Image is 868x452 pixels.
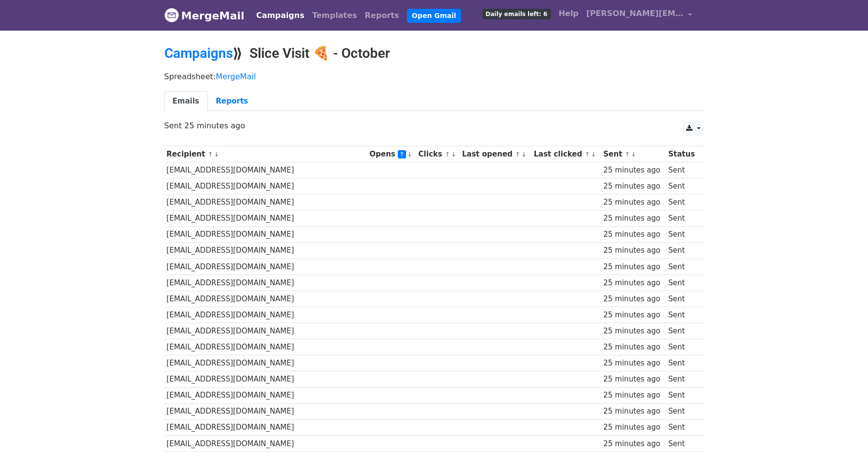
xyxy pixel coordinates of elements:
[666,226,699,243] td: Sent
[666,243,699,259] td: Sent
[603,213,664,224] div: 25 minutes ago
[164,259,367,275] td: [EMAIL_ADDRESS][DOMAIN_NAME]
[666,435,699,452] td: Sent
[585,151,590,158] a: ↑
[164,45,233,61] a: Campaigns
[666,162,699,178] td: Sent
[666,307,699,323] td: Sent
[666,146,699,162] th: Status
[367,146,416,162] th: Opens
[601,146,666,162] th: Sent
[603,342,664,353] div: 25 minutes ago
[164,435,367,452] td: [EMAIL_ADDRESS][DOMAIN_NAME]
[603,390,664,401] div: 25 minutes ago
[603,422,664,433] div: 25 minutes ago
[521,151,527,158] a: ↓
[164,71,704,82] p: Spreadsheet:
[164,387,367,403] td: [EMAIL_ADDRESS][DOMAIN_NAME]
[407,151,412,158] a: ↓
[164,291,367,307] td: [EMAIL_ADDRESS][DOMAIN_NAME]
[666,323,699,339] td: Sent
[631,151,637,158] a: ↓
[164,226,367,243] td: [EMAIL_ADDRESS][DOMAIN_NAME]
[164,146,367,162] th: Recipient
[603,165,664,176] div: 25 minutes ago
[164,210,367,226] td: [EMAIL_ADDRESS][DOMAIN_NAME]
[482,9,551,19] span: Daily emails left: 6
[164,8,179,22] img: MergeMail logo
[164,371,367,387] td: [EMAIL_ADDRESS][DOMAIN_NAME]
[407,9,461,23] a: Open Gmail
[208,91,256,111] a: Reports
[666,194,699,210] td: Sent
[164,178,367,194] td: [EMAIL_ADDRESS][DOMAIN_NAME]
[398,150,406,158] a: ↑
[416,146,460,162] th: Clicks
[164,5,245,26] a: MergeMail
[666,291,699,307] td: Sent
[164,323,367,339] td: [EMAIL_ADDRESS][DOMAIN_NAME]
[603,245,664,256] div: 25 minutes ago
[666,275,699,291] td: Sent
[164,355,367,371] td: [EMAIL_ADDRESS][DOMAIN_NAME]
[603,294,664,305] div: 25 minutes ago
[555,4,583,23] a: Help
[666,355,699,371] td: Sent
[666,387,699,403] td: Sent
[591,151,596,158] a: ↓
[603,197,664,208] div: 25 minutes ago
[164,339,367,355] td: [EMAIL_ADDRESS][DOMAIN_NAME]
[531,146,601,162] th: Last clicked
[603,438,664,450] div: 25 minutes ago
[603,181,664,192] div: 25 minutes ago
[164,91,208,111] a: Emails
[460,146,531,162] th: Last opened
[515,151,520,158] a: ↑
[308,6,361,25] a: Templates
[164,194,367,210] td: [EMAIL_ADDRESS][DOMAIN_NAME]
[164,162,367,178] td: [EMAIL_ADDRESS][DOMAIN_NAME]
[666,419,699,435] td: Sent
[603,326,664,337] div: 25 minutes ago
[252,6,308,25] a: Campaigns
[208,151,213,158] a: ↑
[451,151,456,158] a: ↓
[666,259,699,275] td: Sent
[625,151,630,158] a: ↑
[586,8,684,19] span: [PERSON_NAME][EMAIL_ADDRESS][DOMAIN_NAME]
[666,371,699,387] td: Sent
[214,151,219,158] a: ↓
[361,6,403,25] a: Reports
[164,307,367,323] td: [EMAIL_ADDRESS][DOMAIN_NAME]
[603,261,664,273] div: 25 minutes ago
[666,178,699,194] td: Sent
[164,121,704,131] p: Sent 25 minutes ago
[164,243,367,259] td: [EMAIL_ADDRESS][DOMAIN_NAME]
[164,403,367,419] td: [EMAIL_ADDRESS][DOMAIN_NAME]
[666,403,699,419] td: Sent
[583,4,696,27] a: [PERSON_NAME][EMAIL_ADDRESS][DOMAIN_NAME]
[164,275,367,291] td: [EMAIL_ADDRESS][DOMAIN_NAME]
[603,278,664,289] div: 25 minutes ago
[164,419,367,435] td: [EMAIL_ADDRESS][DOMAIN_NAME]
[603,374,664,385] div: 25 minutes ago
[666,339,699,355] td: Sent
[478,4,555,23] a: Daily emails left: 6
[603,310,664,321] div: 25 minutes ago
[603,358,664,369] div: 25 minutes ago
[216,72,256,81] a: MergeMail
[603,406,664,417] div: 25 minutes ago
[666,210,699,226] td: Sent
[603,229,664,240] div: 25 minutes ago
[445,151,450,158] a: ↑
[164,45,704,62] h2: ⟫ Slice Visit 🍕 - October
